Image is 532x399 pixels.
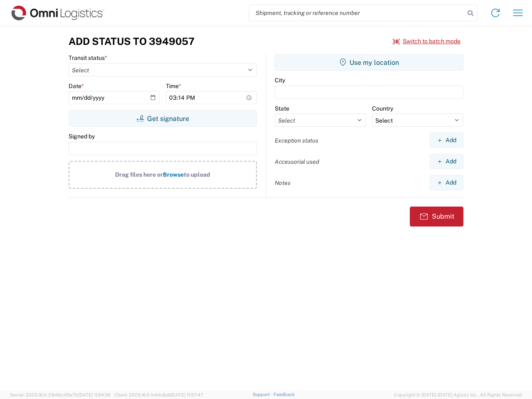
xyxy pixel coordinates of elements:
[115,171,163,178] span: Drag files here or
[393,34,461,48] button: Switch to batch mode
[275,179,291,187] label: Notes
[273,392,295,397] a: Feedback
[275,76,285,84] label: City
[253,392,273,397] a: Support
[10,392,111,397] span: Server: 2025.16.0-21b0bc45e7b
[430,154,463,169] button: Add
[114,392,203,397] span: Client: 2025.16.0-b4dc8a9
[69,35,195,47] h3: Add Status to 3949057
[163,171,184,178] span: Browse
[184,171,210,178] span: to upload
[69,133,95,140] label: Signed by
[275,54,463,71] button: Use my location
[249,5,465,21] input: Shipment, tracking or reference number
[78,392,111,397] span: [DATE] 11:54:36
[275,105,289,112] label: State
[372,105,393,112] label: Country
[69,82,84,90] label: Date
[69,54,107,62] label: Transit status
[275,137,318,144] label: Exception status
[430,175,463,190] button: Add
[430,133,463,148] button: Add
[166,82,181,90] label: Time
[410,207,463,227] button: Submit
[69,110,257,127] button: Get signature
[171,392,203,397] span: [DATE] 11:37:47
[275,158,319,165] label: Accessorial used
[394,391,522,399] span: Copyright © [DATE]-[DATE] Agistix Inc., All Rights Reserved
